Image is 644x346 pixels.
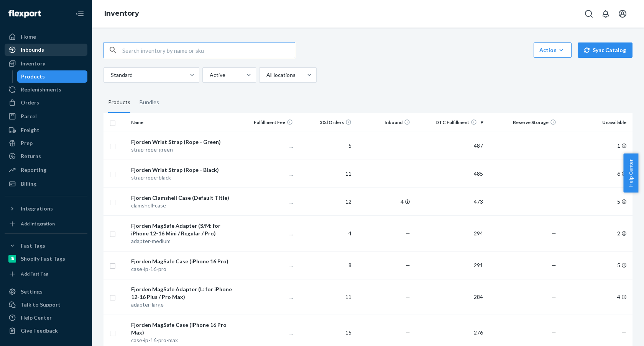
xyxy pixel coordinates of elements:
[21,271,48,277] div: Add Fast Tag
[21,46,44,54] div: Inbounds
[266,71,266,79] input: All locations
[552,142,556,149] span: —
[21,33,36,41] div: Home
[5,286,87,298] a: Settings
[552,170,556,177] span: —
[131,286,235,301] div: Fjorden MagSafe Adapter (L: for iPhone 12-16 Plus / Pro Max)
[131,336,235,344] div: case-ip-16-pro-max
[21,205,53,212] div: Integrations
[296,251,355,279] td: 8
[131,202,235,209] div: clamshell-case
[5,150,87,162] a: Returns
[128,113,238,132] th: Name
[539,46,566,54] div: Action
[413,215,486,251] td: 294
[131,265,235,273] div: case-ip-16-pro
[238,113,296,132] th: Fulfillment Fee
[598,6,613,21] button: Open notifications
[209,71,210,79] input: Active
[5,124,87,136] a: Freight
[623,153,638,193] button: Help Center
[131,174,235,181] div: strap-rope-black
[72,6,87,21] button: Close Navigation
[131,166,235,174] div: Fjorden Wrist Strap (Rope - Black)
[21,73,45,80] div: Products
[21,99,39,106] div: Orders
[241,142,293,150] p: ...
[406,170,410,177] span: —
[21,180,36,188] div: Billing
[21,301,61,308] div: Talk to Support
[486,113,559,132] th: Reserve Storage
[131,222,235,237] div: Fjorden MagSafe Adapter (S/M: for iPhone 12-16 Mini / Regular / Pro)
[131,258,235,265] div: Fjorden MagSafe Case (iPhone 16 Pro)
[413,160,486,188] td: 485
[241,329,293,336] p: ...
[21,242,45,250] div: Fast Tags
[241,261,293,269] p: ...
[5,312,87,324] a: Help Center
[104,9,139,18] a: Inventory
[5,218,87,230] a: Add Integration
[559,132,632,160] td: 1
[5,299,87,311] a: Talk to Support
[552,230,556,237] span: —
[413,251,486,279] td: 291
[406,230,410,237] span: —
[622,329,626,336] span: —
[21,288,43,295] div: Settings
[559,279,632,315] td: 4
[131,321,235,336] div: Fjorden MagSafe Case (iPhone 16 Pro Max)
[21,255,65,263] div: Shopify Fast Tags
[5,164,87,176] a: Reporting
[581,6,596,21] button: Open Search Box
[296,132,355,160] td: 5
[413,279,486,315] td: 284
[413,188,486,215] td: 473
[296,188,355,215] td: 12
[413,132,486,160] td: 487
[413,113,486,132] th: DTC Fulfillment
[552,198,556,205] span: —
[296,279,355,315] td: 11
[140,92,159,113] div: Bundles
[21,126,39,134] div: Freight
[122,42,295,58] input: Search inventory by name or sku
[98,3,145,25] ol: breadcrumbs
[5,325,87,337] button: Give Feedback
[5,268,87,280] a: Add Fast Tag
[131,194,235,202] div: Fjorden Clamshell Case (Default Title)
[21,327,58,335] div: Give Feedback
[21,113,37,120] div: Parcel
[5,83,87,96] a: Replenishments
[615,6,630,21] button: Open account menu
[5,31,87,43] a: Home
[5,44,87,56] a: Inbounds
[355,188,413,215] td: 4
[21,152,41,160] div: Returns
[5,57,87,70] a: Inventory
[5,110,87,122] a: Parcel
[21,166,46,174] div: Reporting
[241,198,293,206] p: ...
[578,42,632,58] button: Sync Catalog
[21,86,61,93] div: Replenishments
[552,329,556,336] span: —
[5,137,87,149] a: Prep
[131,138,235,146] div: Fjorden Wrist Strap (Rope - Green)
[296,113,355,132] th: 30d Orders
[241,170,293,178] p: ...
[241,230,293,237] p: ...
[559,160,632,188] td: 6
[406,142,410,149] span: —
[5,202,87,215] button: Integrations
[559,188,632,215] td: 5
[5,96,87,109] a: Orders
[5,240,87,252] button: Fast Tags
[21,139,33,147] div: Prep
[110,71,111,79] input: Standard
[131,146,235,153] div: strap-rope-green
[552,294,556,300] span: —
[559,251,632,279] td: 5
